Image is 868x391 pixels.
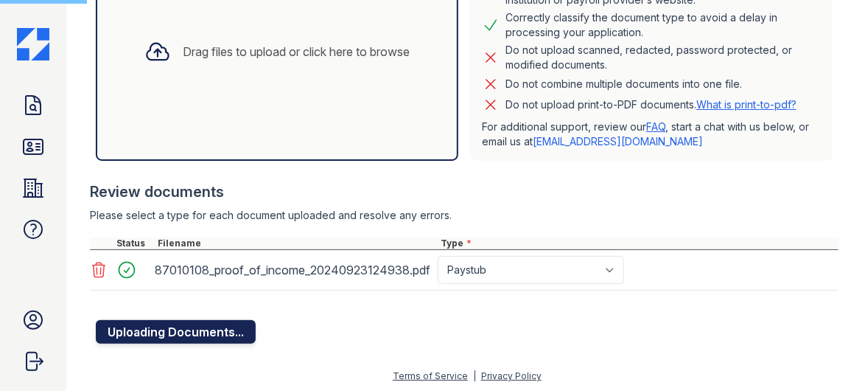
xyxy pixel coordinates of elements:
div: Do not upload scanned, redacted, password protected, or modified documents. [505,43,821,72]
p: Do not upload print-to-PDF documents. [505,97,797,112]
button: Uploading Documents... [96,320,256,344]
div: | [473,370,476,381]
div: Type [438,238,839,249]
a: Privacy Policy [481,370,542,381]
div: Status [113,238,155,249]
div: Correctly classify the document type to avoid a delay in processing your application. [505,10,821,40]
div: Drag files to upload or click here to browse [183,43,410,60]
img: CE_Icon_Blue-c292c112584629df590d857e76928e9f676e5b41ef8f769ba2f05ee15b207248.png [17,28,49,60]
a: FAQ [646,120,665,133]
div: Filename [155,238,438,249]
p: For additional support, review our , start a chat with us below, or email us at [482,120,821,149]
div: Please select a type for each document uploaded and resolve any errors. [90,208,839,223]
div: Do not combine multiple documents into one file. [505,75,742,93]
div: 87010108_proof_of_income_20240923124938.pdf [155,258,432,282]
div: Review documents [90,181,839,202]
a: [EMAIL_ADDRESS][DOMAIN_NAME] [533,135,703,148]
a: Terms of Service [393,370,468,381]
a: What is print-to-pdf? [696,98,797,111]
